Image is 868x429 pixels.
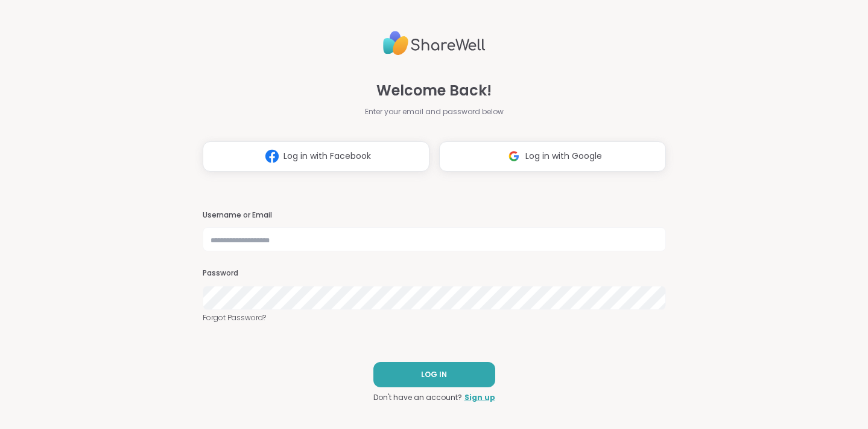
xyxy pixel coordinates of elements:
[464,392,495,403] a: Sign up
[421,369,447,380] span: LOG IN
[373,362,495,387] button: LOG IN
[525,150,602,163] span: Log in with Google
[365,106,504,117] span: Enter your email and password below
[203,312,666,323] a: Forgot Password?
[376,80,492,102] span: Welcome Back!
[284,150,371,163] span: Log in with Facebook
[203,141,429,172] button: Log in with Facebook
[203,268,666,279] h3: Password
[373,392,462,403] span: Don't have an account?
[203,210,666,221] h3: Username or Email
[502,145,525,167] img: ShareWell Logomark
[439,141,666,172] button: Log in with Google
[383,26,486,60] img: ShareWell Logo
[261,145,284,167] img: ShareWell Logomark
